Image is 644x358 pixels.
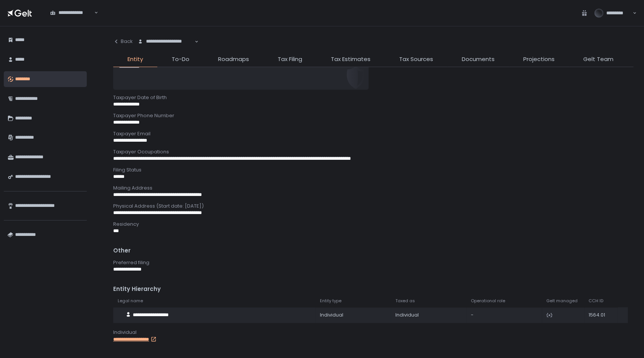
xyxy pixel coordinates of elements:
[133,34,198,49] div: Search for option
[320,298,341,304] span: Entity type
[471,298,505,304] span: Operational role
[471,312,537,318] div: -
[128,55,143,64] span: Entity
[218,55,249,64] span: Roadmaps
[583,55,613,64] span: Gelt Team
[113,185,633,191] div: Mailing Address
[118,298,143,304] span: Legal name
[113,246,633,255] div: Other
[113,38,133,45] div: Back
[113,130,633,137] div: Taxpayer Email
[113,34,133,49] button: Back
[113,203,633,210] div: Physical Address (Start date: [DATE])
[523,55,555,64] span: Projections
[113,148,633,155] div: Taxpayer Occupations
[113,167,633,173] div: Filing Status
[113,329,633,336] div: Individual
[331,55,370,64] span: Tax Estimates
[462,55,495,64] span: Documents
[399,55,433,64] span: Tax Sources
[113,112,633,119] div: Taxpayer Phone Number
[138,45,194,52] input: Search for option
[113,259,633,266] div: Preferred filing
[113,285,633,294] div: Entity Hierarchy
[589,298,603,304] span: CCH ID
[172,55,189,64] span: To-Do
[320,312,386,318] div: Individual
[546,298,578,304] span: Gelt managed
[278,55,302,64] span: Tax Filing
[50,16,94,24] input: Search for option
[589,312,613,318] div: 1564.01
[45,5,98,21] div: Search for option
[395,312,462,318] div: Individual
[395,298,415,304] span: Taxed as
[113,94,633,101] div: Taxpayer Date of Birth
[113,221,633,228] div: Residency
